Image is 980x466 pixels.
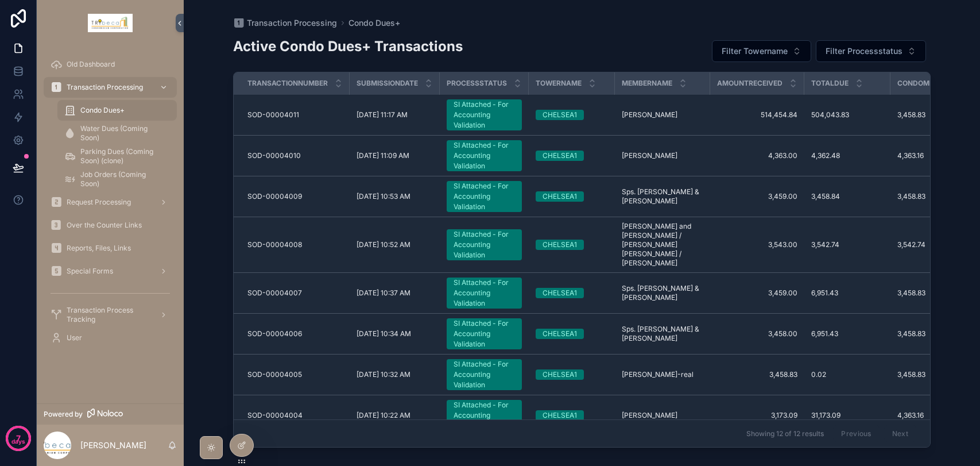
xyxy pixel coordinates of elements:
[622,79,672,88] span: Membername
[811,240,884,249] a: 3,542.74
[447,99,522,130] a: SI Attached - For Accounting Validation
[811,110,849,120] span: 504,043.83
[536,410,608,421] a: CHELSEA1
[811,192,884,201] a: 3,458.84
[348,17,400,29] a: Condo Dues+
[897,411,924,420] span: 4,363.16
[37,46,184,363] div: scrollable content
[247,192,343,201] a: SOD-00004009
[44,238,177,259] a: Reports, Files, Links
[80,124,165,143] span: Water Dues (Coming Soon)
[67,83,143,92] span: Transaction Processing
[543,369,577,380] div: CHELSEA1
[717,192,797,201] a: 3,459.00
[67,267,113,276] span: Special Forms
[357,370,433,379] a: [DATE] 10:32 AM
[622,325,703,343] a: Sps. [PERSON_NAME] & [PERSON_NAME]
[536,191,608,202] a: CHELSEA1
[622,222,703,268] a: [PERSON_NAME] and [PERSON_NAME] / [PERSON_NAME] [PERSON_NAME] / [PERSON_NAME]
[247,151,301,160] span: SOD-00004010
[80,147,165,165] span: Parking Dues (Coming Soon) (clone)
[536,288,608,298] a: CHELSEA1
[811,370,826,379] span: 0.02
[712,40,811,62] button: Select Button
[811,329,838,338] span: 6,951.43
[67,244,131,253] span: Reports, Files, Links
[80,440,146,451] p: [PERSON_NAME]
[447,181,522,212] a: SI Attached - For Accounting Validation
[447,400,522,431] a: SI Attached - For Accounting Validation
[247,329,343,338] a: SOD-00004006
[357,288,410,298] span: [DATE] 10:37 AM
[67,333,82,342] span: User
[746,429,824,438] span: Showing 12 of 12 results
[897,192,925,201] span: 3,458.83
[67,60,115,69] span: Old Dashboard
[357,411,433,420] a: [DATE] 10:22 AM
[722,45,788,57] span: Filter Towername
[16,433,21,444] p: 7
[44,77,177,98] a: Transaction Processing
[811,329,884,338] a: 6,951.43
[717,151,797,160] a: 4,363.00
[536,79,582,88] span: Towername
[447,359,522,390] a: SI Attached - For Accounting Validation
[622,370,694,379] span: [PERSON_NAME]-real
[357,79,418,88] span: Submissiondate
[44,54,177,75] a: Old Dashboard
[717,79,783,88] span: Amountreceived
[897,110,925,120] span: 3,458.83
[357,192,410,201] span: [DATE] 10:53 AM
[67,198,131,207] span: Request Processing
[454,229,515,260] div: SI Attached - For Accounting Validation
[57,146,177,167] a: Parking Dues (Coming Soon) (clone)
[357,151,409,160] span: [DATE] 11:09 AM
[44,261,177,282] a: Special Forms
[88,14,133,32] img: App logo
[44,410,83,419] span: Powered by
[247,411,303,420] span: SOD-00004004
[811,288,884,298] a: 6,951.43
[536,329,608,339] a: CHELSEA1
[717,411,797,420] a: 3,173.09
[37,403,184,425] a: Powered by
[11,437,25,446] p: days
[622,187,703,206] a: Sps. [PERSON_NAME] & [PERSON_NAME]
[717,288,797,298] a: 3,459.00
[57,123,177,144] a: Water Dues (Coming Soon)
[57,169,177,190] a: Job Orders (Coming Soon)
[536,110,608,120] a: CHELSEA1
[543,151,577,161] div: CHELSEA1
[247,192,302,201] span: SOD-00004009
[357,110,408,120] span: [DATE] 11:17 AM
[357,329,433,338] a: [DATE] 10:34 AM
[247,288,302,298] span: SOD-00004007
[357,192,433,201] a: [DATE] 10:53 AM
[622,110,703,120] a: [PERSON_NAME]
[80,106,125,115] span: Condo Dues+
[247,370,343,379] a: SOD-00004005
[717,370,797,379] a: 3,458.83
[44,215,177,236] a: Over the Counter Links
[811,151,884,160] a: 4,362.48
[247,110,299,120] span: SOD-00004011
[622,110,677,120] span: [PERSON_NAME]
[826,45,902,57] span: Filter Processstatus
[811,110,884,120] a: 504,043.83
[80,170,165,188] span: Job Orders (Coming Soon)
[233,17,337,29] a: Transaction Processing
[247,151,343,160] a: SOD-00004010
[247,370,302,379] span: SOD-00004005
[897,329,925,338] span: 3,458.83
[357,370,410,379] span: [DATE] 10:32 AM
[811,288,838,298] span: 6,951.43
[247,110,343,120] a: SOD-00004011
[811,151,840,160] span: 4,362.48
[44,328,177,348] a: User
[536,240,608,250] a: CHELSEA1
[447,278,522,309] a: SI Attached - For Accounting Validation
